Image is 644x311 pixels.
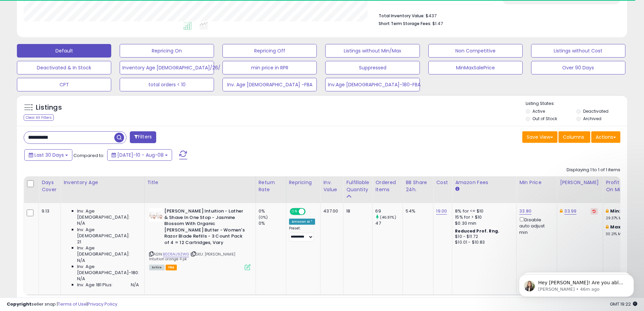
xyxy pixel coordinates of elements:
div: $10 - $11.72 [455,234,511,240]
button: Repricing Off [222,44,317,58]
span: Inv. Age 181 Plus: [77,282,113,288]
div: 15% for > $10 [455,214,511,220]
button: min price in RPR [222,61,317,74]
button: Columns [558,131,590,143]
span: N/A [77,276,85,282]
button: Repricing On [120,44,214,58]
button: Inventory Age [DEMOGRAPHIC_DATA]/26/ [120,61,214,74]
span: N/A [77,220,85,226]
span: | SKU: [PERSON_NAME] Intuition orange 4 pk [149,251,235,262]
div: Amazon Fees [455,179,514,186]
a: 33.80 [519,208,531,215]
b: Min: [610,208,620,214]
button: CPT [17,78,111,91]
div: Inv. value [323,179,340,193]
span: Last 30 Days [34,152,64,158]
span: All listings currently available for purchase on Amazon [149,265,165,270]
h5: Listings [36,103,62,112]
small: Amazon Fees. [455,186,459,192]
div: 0% [259,208,286,214]
button: Inv. Age [DEMOGRAPHIC_DATA] -FBA [222,78,317,91]
img: 41NpSv73UPL._SL40_.jpg [149,208,163,222]
button: MinMaxSalePrice [428,61,523,74]
div: 437.00 [323,208,338,214]
li: $437 [379,11,615,19]
div: $10.01 - $10.83 [455,240,511,245]
span: N/A [77,258,85,264]
b: Max: [610,224,622,230]
button: Listings without Cost [531,44,625,58]
div: Return Rate [259,179,283,193]
div: 54% [406,208,428,214]
div: Repricing [289,179,318,186]
iframe: Intercom notifications message [509,260,644,308]
div: Ordered Items [375,179,400,193]
div: Cost [436,179,449,186]
a: Terms of Use [58,301,87,307]
div: [PERSON_NAME] [560,179,600,186]
strong: Copyright [7,301,31,307]
div: Amazon AI * [289,219,315,225]
div: Inventory Age [64,179,141,186]
div: Min Price [519,179,554,186]
small: (46.81%) [380,215,396,220]
label: Out of Stock [532,116,557,121]
span: Compared to: [73,152,104,159]
a: 19.00 [436,208,447,215]
button: total orders < 10 [120,78,214,91]
div: 0% [259,220,286,226]
div: 47 [375,220,403,226]
div: 18 [346,208,367,214]
b: Short Term Storage Fees: [379,21,431,26]
button: Listings without Min/Max [325,44,420,58]
span: Inv. Age [DEMOGRAPHIC_DATA]: [77,227,139,239]
span: Columns [563,134,584,140]
a: B0D5NJ9ZWG [163,251,189,257]
button: Deactivated & In Stock [17,61,111,74]
span: Inv. Age [DEMOGRAPHIC_DATA]: [77,208,139,220]
div: 8% for <= $10 [455,208,511,214]
small: (0%) [259,215,268,220]
div: 69 [375,208,403,214]
div: BB Share 24h. [406,179,430,193]
button: Non Competitive [428,44,523,58]
label: Archived [583,116,601,121]
div: Title [147,179,253,186]
p: Listing States: [526,101,627,107]
span: $1.47 [432,20,443,27]
button: Save View [522,131,557,143]
b: [PERSON_NAME] Intuition - Lather & Shave In One Stop - Jasmine Blossom With Organic [PERSON_NAME]... [164,208,246,247]
b: Reduced Prof. Rng. [455,228,499,234]
a: Privacy Policy [88,301,117,307]
button: [DATE]-10 - Aug-08 [107,149,172,161]
button: Over 90 Days [531,61,625,74]
div: Displaying 1 to 1 of 1 items [567,167,620,173]
label: Active [532,108,545,114]
button: Actions [591,131,620,143]
div: Preset: [289,226,315,241]
div: Clear All Filters [24,114,54,121]
label: Deactivated [583,108,609,114]
span: ON [290,209,299,215]
div: Fulfillable Quantity [346,179,369,193]
div: $0.30 min [455,220,511,226]
span: OFF [304,209,315,215]
span: FBA [166,265,177,270]
div: 9.13 [42,208,55,214]
button: Filters [130,131,156,143]
span: 21 [77,239,81,245]
button: Suppressed [325,61,420,74]
button: Last 30 Days [24,149,72,161]
b: Total Inventory Value: [379,13,425,19]
a: 33.99 [564,208,576,215]
div: Days Cover [42,179,58,193]
span: Inv. Age [DEMOGRAPHIC_DATA]: [77,245,139,257]
span: N/A [131,282,139,288]
span: [DATE]-10 - Aug-08 [117,152,164,158]
span: Inv. Age [DEMOGRAPHIC_DATA]-180: [77,264,139,276]
div: Disable auto adjust min [519,216,552,236]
